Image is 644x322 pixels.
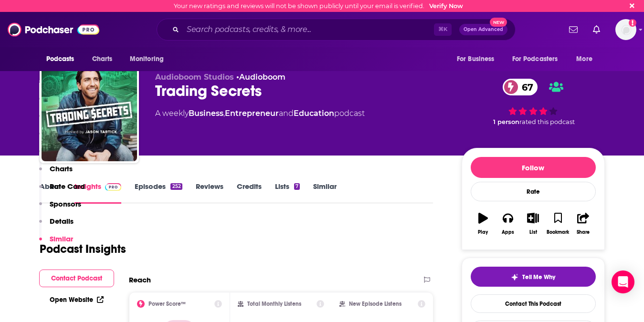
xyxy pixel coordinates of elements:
[471,294,596,313] a: Contact This Podcast
[512,79,538,95] span: 67
[612,270,634,293] div: Open Intercom Messenger
[183,22,434,37] input: Search podcasts, credits, & more...
[493,118,519,125] span: 1 person
[225,109,279,118] a: Entrepreneur
[155,73,234,82] span: Audioboom Studios
[615,19,636,40] span: Logged in as charlottestone
[237,182,262,204] a: Credits
[349,301,401,307] h2: New Episode Listens
[279,109,294,118] span: and
[223,109,225,118] span: ,
[313,182,337,204] a: Similar
[155,108,365,119] div: A weekly podcast
[39,270,114,287] button: Contact Podcast
[457,52,495,66] span: For Business
[275,182,300,204] a: Lists7
[450,50,507,68] button: open menu
[519,118,575,125] span: rated this podcast
[39,182,85,199] button: Rate Card
[512,52,558,66] span: For Podcasters
[577,229,590,235] div: Share
[123,50,176,68] button: open menu
[86,50,118,68] a: Charts
[522,273,555,281] span: Tell Me Why
[50,182,85,191] p: Rate Card
[462,73,605,132] div: 67 1 personrated this podcast
[46,52,74,66] span: Podcasts
[576,52,592,66] span: More
[239,73,285,82] a: Audioboom
[615,19,636,40] img: User Profile
[170,183,182,190] div: 252
[490,18,507,27] span: New
[502,229,514,235] div: Apps
[506,50,572,68] button: open menu
[478,229,488,235] div: Play
[196,182,223,204] a: Reviews
[157,19,516,41] div: Search podcasts, credits, & more...
[565,21,581,38] a: Show notifications dropdown
[520,207,545,241] button: List
[471,207,496,241] button: Play
[40,50,87,68] button: open menu
[615,19,636,40] button: Show profile menu
[471,267,596,287] button: tell me why sparkleTell Me Why
[189,109,223,118] a: Business
[174,2,463,10] div: Your new ratings and reviews will not be shown publicly until your email is verified.
[471,182,596,201] div: Rate
[8,21,99,39] img: Podchaser - Follow, Share and Rate Podcasts
[39,217,74,234] button: Details
[464,27,503,32] span: Open Advanced
[570,50,604,68] button: open menu
[42,66,137,161] img: Trading Secrets
[236,73,285,82] span: •
[135,182,182,204] a: Episodes252
[50,217,74,226] p: Details
[629,19,636,27] svg: Email not verified
[547,229,569,235] div: Bookmark
[39,199,81,217] button: Sponsors
[471,157,596,178] button: Follow
[459,24,507,35] button: Open AdvancedNew
[570,207,595,241] button: Share
[503,79,538,95] a: 67
[589,21,604,38] a: Show notifications dropdown
[129,275,151,284] h2: Reach
[92,52,113,66] span: Charts
[429,2,463,10] a: Verify Now
[546,207,570,241] button: Bookmark
[511,273,518,281] img: tell me why sparkle
[50,199,81,208] p: Sponsors
[529,229,537,235] div: List
[130,52,164,66] span: Monitoring
[496,207,520,241] button: Apps
[434,23,452,36] span: ⌘ K
[148,301,186,307] h2: Power Score™
[39,234,73,252] button: Similar
[294,183,300,190] div: 7
[50,296,104,304] a: Open Website
[50,234,73,243] p: Similar
[247,301,301,307] h2: Total Monthly Listens
[294,109,334,118] a: Education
